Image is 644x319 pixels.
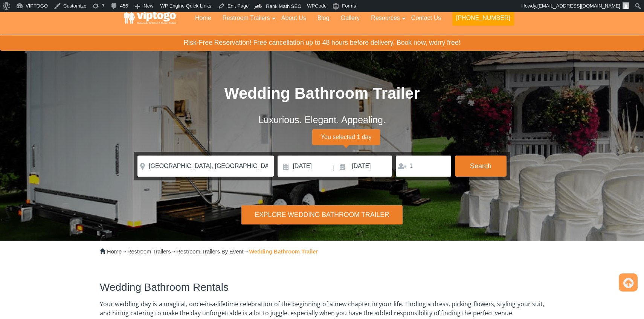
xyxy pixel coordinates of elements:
[455,156,507,177] button: Search
[241,205,403,224] div: Explore Wedding Bathroom Trailer
[258,114,386,125] span: Luxurious. Elegant. Appealing.
[249,249,318,255] strong: Wedding Bathroom Trailer
[312,10,335,26] a: Blog
[335,156,392,177] input: Pickup
[312,129,380,145] span: You selected 1 day
[333,156,334,180] span: |
[406,10,447,26] a: Contact Us
[278,156,331,177] input: Delivery
[447,10,520,30] a: [PHONE_NUMBER]
[107,249,318,255] span: → → →
[224,84,420,102] span: Wedding Bathroom Trailer
[100,300,544,317] span: Your wedding day is a magical, once-in-a-lifetime celebration of the beginning of a new chapter i...
[276,10,312,26] a: About Us
[537,3,620,9] span: [EMAIL_ADDRESS][DOMAIN_NAME]
[396,156,451,177] input: Persons
[335,10,366,26] a: Gallery
[452,11,514,26] button: [PHONE_NUMBER]
[137,156,274,177] input: Where do you need your trailer?
[217,10,276,26] a: Restroom Trailers
[127,249,171,255] a: Restroom Trailers
[189,10,217,26] a: Home
[266,3,301,9] span: Rank Math SEO
[614,289,644,319] button: Live Chat
[100,282,544,293] h2: Wedding Bathroom Rentals
[176,249,243,255] a: Restroom Trailers By Event
[107,249,122,255] a: Home
[365,10,405,26] a: Resources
